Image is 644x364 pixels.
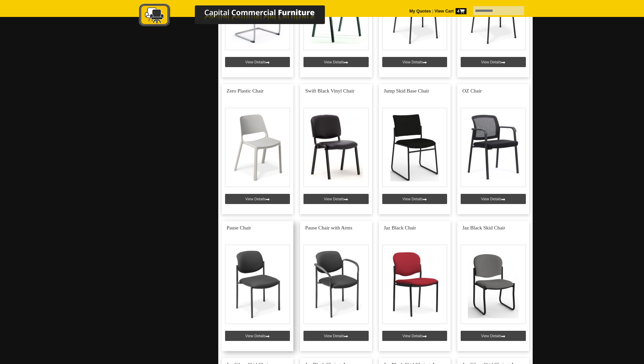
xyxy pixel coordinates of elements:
strong: View Cart [435,9,466,14]
img: Capital Commercial Furniture Logo [120,3,358,28]
span: 4 [456,8,466,14]
a: Capital Commercial Furniture Logo [120,3,358,30]
a: View Cart4 [433,9,466,14]
a: My Quotes [409,9,431,14]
